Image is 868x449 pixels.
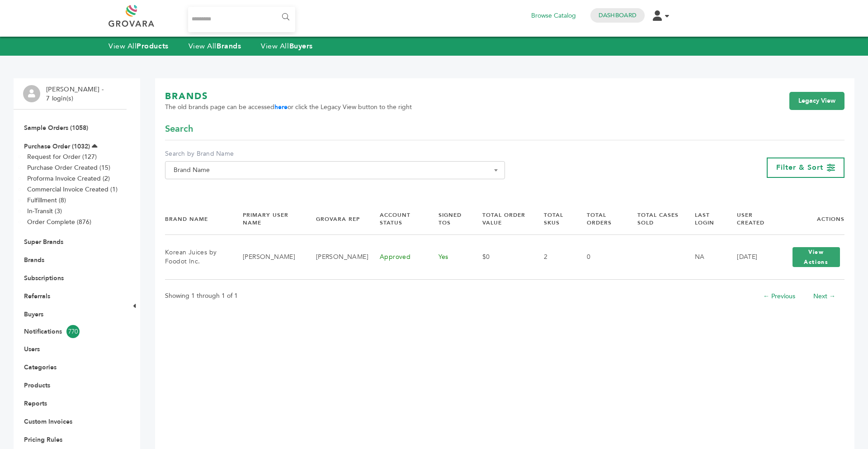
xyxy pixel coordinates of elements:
th: Actions [777,204,844,234]
td: [PERSON_NAME] [305,235,368,280]
a: Pricing Rules [24,435,62,444]
td: Yes [427,235,471,280]
a: Next → [813,292,835,301]
th: Last Login [684,204,726,234]
a: View AllBuyers [261,41,313,51]
strong: Buyers [289,41,313,51]
input: Search... [188,7,295,32]
label: Search by Brand Name [165,149,505,158]
th: User Created [726,204,777,234]
a: ← Previous [763,292,795,301]
span: Brand Name [165,161,505,179]
a: View AllProducts [108,41,169,51]
strong: Products [137,41,168,51]
button: View Actions [793,247,840,267]
th: Primary User Name [231,204,305,234]
span: Filter & Sort [776,162,823,172]
span: Search [165,123,193,135]
span: The old brands page can be accessed or click the Legacy View button to the right [165,103,412,112]
a: Sample Orders (1058) [24,124,88,132]
a: Browse Catalog [531,11,576,21]
span: 770 [66,325,80,338]
a: Buyers [24,310,43,319]
a: Referrals [24,292,50,301]
a: Brands [24,256,44,264]
a: Purchase Order (1032) [24,142,90,151]
img: profile.png [23,85,40,102]
a: Categories [24,363,57,372]
a: Users [24,345,40,353]
a: Reports [24,399,47,408]
a: Request for Order (127) [27,153,97,161]
a: Super Brands [24,238,63,246]
strong: Brands [217,41,241,51]
th: Signed TOS [427,204,471,234]
th: Account Status [368,204,427,234]
td: [DATE] [726,235,777,280]
a: Fulfillment (8) [27,196,66,205]
a: Commercial Invoice Created (1) [27,185,118,194]
a: Order Complete (876) [27,218,91,226]
td: 2 [533,235,576,280]
a: View AllBrands [189,41,241,51]
a: In-Transit (3) [27,207,62,215]
a: here [274,103,288,111]
td: 0 [576,235,626,280]
th: Total Orders [576,204,626,234]
td: $0 [471,235,533,280]
p: Showing 1 through 1 of 1 [165,291,238,301]
a: Notifications770 [24,325,116,338]
td: Approved [368,235,427,280]
th: Total Cases Sold [626,204,684,234]
a: Products [24,381,50,390]
th: Brand Name [165,204,231,234]
a: Proforma Invoice Created (2) [27,174,110,183]
th: Total Order Value [471,204,533,234]
a: Purchase Order Created (15) [27,163,110,172]
a: Dashboard [599,11,637,19]
a: Custom Invoices [24,417,72,426]
th: Total SKUs [533,204,576,234]
td: [PERSON_NAME] [231,235,305,280]
span: Brand Name [170,164,500,177]
h1: BRANDS [165,90,412,103]
a: Legacy View [789,92,844,110]
th: Grovara Rep [305,204,368,234]
td: NA [684,235,726,280]
li: [PERSON_NAME] - 7 login(s) [46,85,106,103]
td: Korean Juices by Foodot Inc. [165,235,231,280]
a: Subscriptions [24,274,64,282]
